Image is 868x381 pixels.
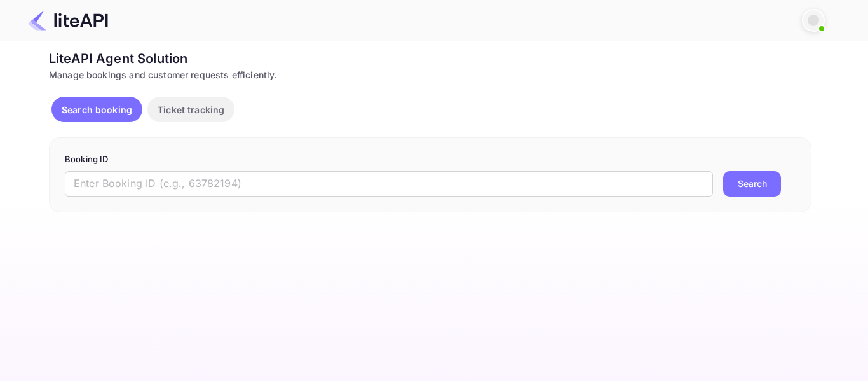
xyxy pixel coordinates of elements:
[65,171,713,197] input: Enter Booking ID (e.g., 63782194)
[65,153,796,166] p: Booking ID
[723,171,781,197] button: Search
[49,49,811,68] div: LiteAPI Agent Solution
[49,68,811,81] div: Manage bookings and customer requests efficiently.
[158,103,224,116] p: Ticket tracking
[28,10,108,31] img: LiteAPI Logo
[62,103,132,116] p: Search booking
